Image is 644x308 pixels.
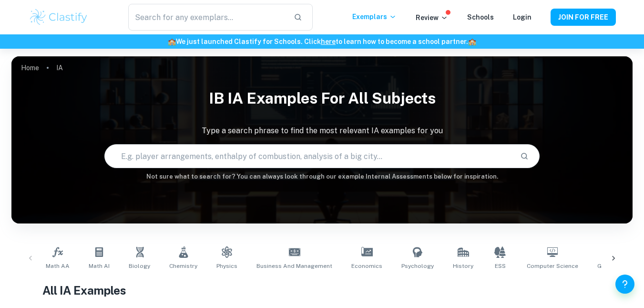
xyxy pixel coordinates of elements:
span: Chemistry [169,262,197,270]
span: History [453,262,473,270]
h1: IB IA examples for all subjects [11,83,633,114]
h6: Not sure what to search for? You can always look through our example Internal Assessments below f... [11,172,633,181]
span: Geography [597,262,628,270]
span: Computer Science [527,262,578,270]
a: here [321,38,336,45]
span: Economics [351,262,382,270]
span: Math AI [89,262,110,270]
p: Review [416,12,448,23]
input: E.g. player arrangements, enthalpy of combustion, analysis of a big city... [105,143,512,170]
a: Schools [467,13,494,21]
input: Search for any exemplars... [128,4,286,31]
span: 🏫 [168,38,176,45]
span: 🏫 [468,38,476,45]
span: Psychology [401,262,434,270]
button: JOIN FOR FREE [551,9,616,26]
h1: All IA Examples [42,282,602,299]
img: Clastify logo [29,8,89,27]
span: Biology [129,262,150,270]
h6: We just launched Clastify for Schools. Click to learn how to become a school partner. [2,36,642,47]
a: Home [21,61,39,74]
p: IA [56,63,63,73]
span: Physics [216,262,237,270]
span: Business and Management [256,262,332,270]
span: Math AA [46,262,70,270]
a: Login [513,13,532,21]
p: Exemplars [352,11,397,22]
button: Search [516,148,532,164]
p: Type a search phrase to find the most relevant IA examples for you [11,125,633,137]
span: ESS [495,262,506,270]
button: Help and Feedback [615,275,634,294]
